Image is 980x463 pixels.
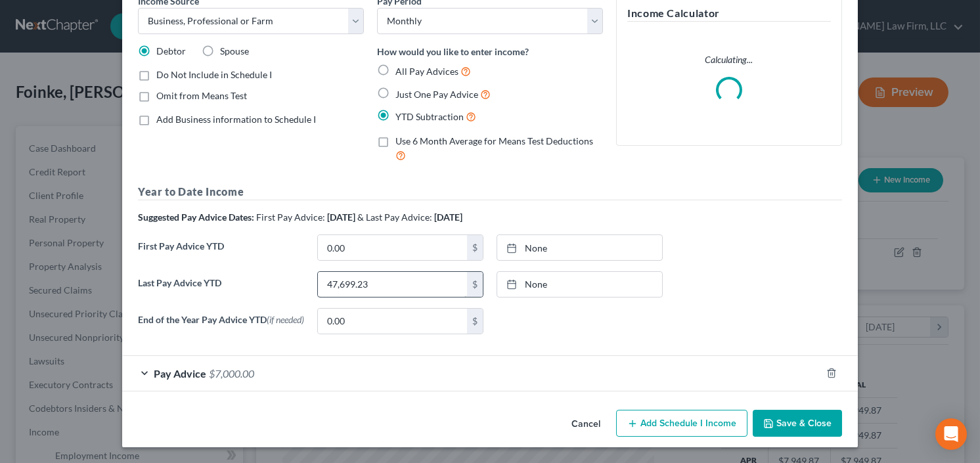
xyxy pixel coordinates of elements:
[395,111,464,122] span: YTD Subtraction
[209,367,254,380] span: $7,000.00
[318,272,467,297] input: 0.00
[497,272,662,297] a: None
[395,135,593,146] span: Use 6 Month Average for Means Test Deductions
[497,235,662,260] a: None
[467,235,483,260] div: $
[131,234,311,271] label: First Pay Advice YTD
[395,66,458,77] span: All Pay Advices
[156,69,272,80] span: Do Not Include in Schedule I
[467,309,483,334] div: $
[627,53,831,66] p: Calculating...
[561,411,611,437] button: Cancel
[935,418,967,450] div: Open Intercom Messenger
[377,45,529,58] label: How would you like to enter income?
[318,235,467,260] input: 0.00
[267,314,304,325] span: (if needed)
[318,309,467,334] input: 0.00
[327,211,355,223] strong: [DATE]
[256,211,325,223] span: First Pay Advice:
[154,367,206,380] span: Pay Advice
[220,45,249,56] span: Spouse
[131,271,311,308] label: Last Pay Advice YTD
[627,5,831,22] h5: Income Calculator
[156,90,247,101] span: Omit from Means Test
[138,184,842,200] h5: Year to Date Income
[753,410,842,437] button: Save & Close
[156,114,316,125] span: Add Business information to Schedule I
[467,272,483,297] div: $
[395,89,478,100] span: Just One Pay Advice
[357,211,432,223] span: & Last Pay Advice:
[434,211,462,223] strong: [DATE]
[616,410,747,437] button: Add Schedule I Income
[156,45,186,56] span: Debtor
[131,308,311,345] label: End of the Year Pay Advice YTD
[138,211,254,223] strong: Suggested Pay Advice Dates:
